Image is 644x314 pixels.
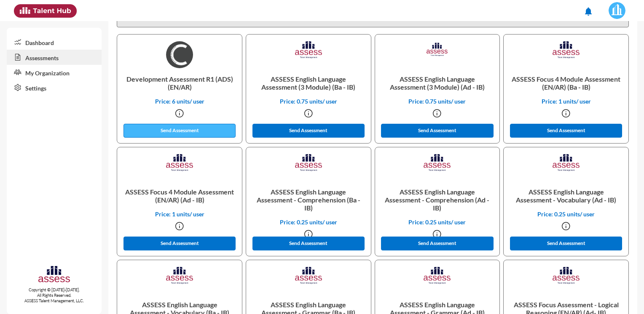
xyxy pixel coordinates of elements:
p: ASSESS English Language Assessment - Comprehension (Ba - IB) [253,181,364,218]
img: assesscompany-logo.png [38,265,71,285]
p: Price: 6 units/ user [124,98,235,105]
p: Copyright © [DATE]-[DATE]. All Rights Reserved. ASSESS Talent Management, LLC. [7,287,102,303]
p: Price: 0.25 units/ user [253,218,364,226]
button: Send Assessment [510,124,622,138]
mat-icon: notifications [583,6,593,16]
p: ASSESS English Language Assessment (3 Module) (Ad - IB) [382,68,493,98]
button: Send Assessment [123,124,236,138]
p: ASSESS English Language Assessment (3 Module) (Ba - IB) [253,68,364,98]
p: Development Assessment R1 (ADS) (EN/AR) [124,68,235,98]
button: Send Assessment [123,237,236,250]
a: Settings [7,80,102,95]
button: Send Assessment [381,124,493,138]
a: My Organization [7,65,102,80]
p: Price: 0.75 units/ user [253,98,364,105]
p: Price: 1 units/ user [510,98,622,105]
button: Send Assessment [252,124,365,138]
button: Send Assessment [252,237,365,250]
p: Price: 0.25 units/ user [510,210,622,218]
button: Send Assessment [381,237,493,250]
p: ASSESS English Language Assessment - Comprehension (Ad - IB) [382,181,493,218]
button: Send Assessment [510,237,622,250]
p: Price: 0.75 units/ user [382,98,493,105]
p: ASSESS Focus 4 Module Assessment (EN/AR) (Ba - IB) [510,68,622,98]
p: Price: 1 units/ user [124,210,235,218]
a: Assessments [7,50,102,65]
a: Dashboard [7,35,102,50]
p: ASSESS Focus 4 Module Assessment (EN/AR) (Ad - IB) [124,181,235,210]
p: ASSESS English Language Assessment - Vocabulary (Ad - IB) [510,181,622,210]
p: Price: 0.25 units/ user [382,218,493,226]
